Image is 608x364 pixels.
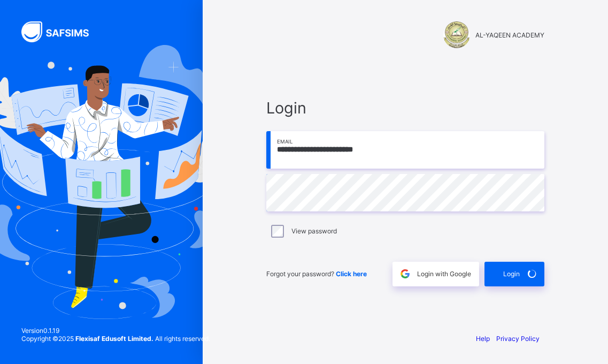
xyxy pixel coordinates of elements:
[21,335,210,343] span: Copyright © 2025 All rights reserved.
[21,327,210,335] span: Version 0.1.19
[336,270,367,278] a: Click here
[266,270,367,278] span: Forgot your password?
[496,335,540,343] a: Privacy Policy
[417,270,471,278] span: Login with Google
[503,270,520,278] span: Login
[476,335,490,343] a: Help
[21,21,102,42] img: SAFSIMS Logo
[75,335,153,343] strong: Flexisaf Edusoft Limited.
[399,268,411,280] img: google.396cfc9801f0270233282035f929180a.svg
[291,227,337,235] label: View password
[475,31,544,39] span: AL-YAQEEN ACADEMY
[266,98,544,117] span: Login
